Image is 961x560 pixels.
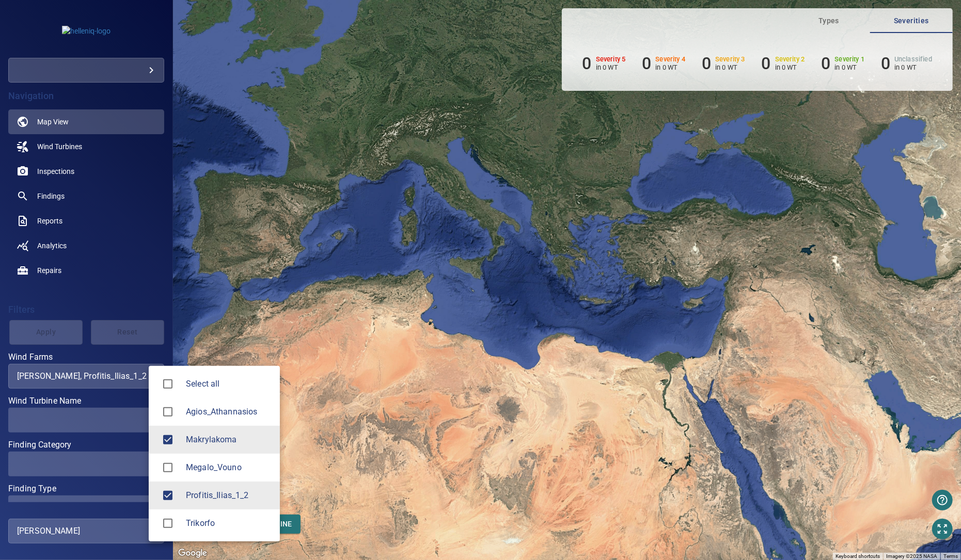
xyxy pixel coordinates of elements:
[186,461,272,474] div: Wind Farms Megalo_Vouno
[186,406,272,418] span: Agios_Athannasios
[157,485,179,506] span: Profitis_Ilias_1_2
[157,401,179,423] span: Agios_Athannasios
[186,517,272,530] div: Wind Farms Trikorfo
[157,457,179,478] span: Megalo_Vouno
[186,406,272,418] div: Wind Farms Agios_Athannasios
[186,489,272,502] div: Wind Farms Profitis_Ilias_1_2
[186,378,272,390] span: Select all
[157,513,179,534] span: Trikorfo
[157,429,179,451] span: Makrylakoma
[186,434,272,446] div: Wind Farms Makrylakoma
[186,489,272,502] span: Profitis_Ilias_1_2
[186,461,272,474] span: Megalo_Vouno
[149,366,280,541] ul: [PERSON_NAME], Profitis_Ilias_1_2
[186,517,272,530] span: Trikorfo
[186,434,272,446] span: Makrylakoma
